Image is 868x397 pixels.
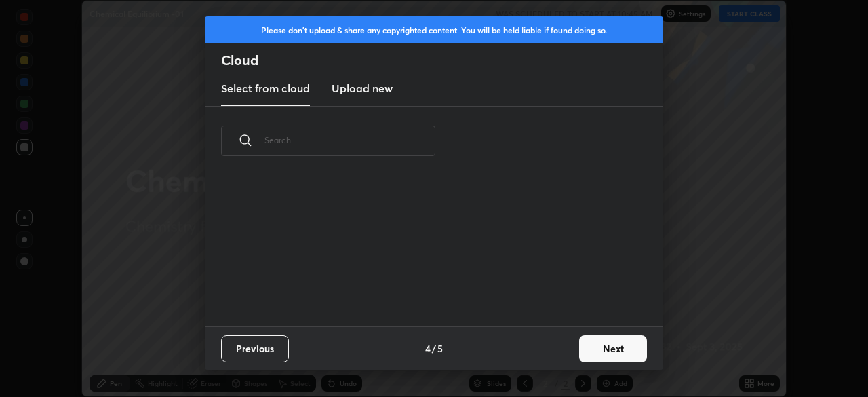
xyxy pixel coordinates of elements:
div: Please don't upload & share any copyrighted content. You will be held liable if found doing so. [205,16,663,43]
h4: / [432,341,436,356]
button: Next [579,335,647,362]
button: Previous [221,335,289,362]
div: grid [205,172,647,326]
h4: 5 [437,341,443,356]
h3: Select from cloud [221,80,310,96]
h3: Upload new [332,80,393,96]
h4: 4 [425,341,431,356]
h2: Cloud [221,52,663,69]
input: Search [264,111,435,169]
